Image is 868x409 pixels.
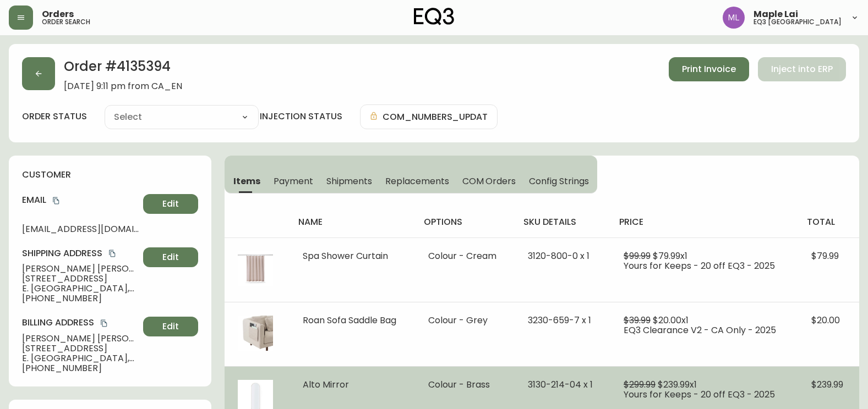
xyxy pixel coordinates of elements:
span: Spa Shower Curtain [303,250,388,262]
span: Yours for Keeps - 20 off EQ3 - 2025 [624,259,775,272]
span: Edit [162,320,179,333]
span: Config Strings [529,175,588,187]
span: Alto Mirror [303,378,349,391]
h4: Shipping Address [22,247,139,259]
h4: sku details [523,216,602,228]
span: $39.99 [624,314,651,327]
span: E. [GEOGRAPHIC_DATA] , BC , V5N 1L7 , CA [22,353,139,363]
button: copy [51,195,62,206]
span: Items [233,175,260,187]
span: 3120-800-0 x 1 [528,250,589,262]
span: $20.00 [811,314,840,327]
span: [STREET_ADDRESS] [22,344,139,353]
h5: order search [42,19,90,25]
span: [DATE] 9:11 pm from CA_EN [64,81,182,91]
span: [STREET_ADDRESS] [22,274,139,284]
span: $299.99 [624,378,656,391]
h4: name [298,216,407,228]
img: 61e28cffcf8cc9f4e300d877dd684943 [723,7,745,29]
span: 3130-214-04 x 1 [528,378,593,391]
h4: customer [22,169,198,181]
button: Edit [143,194,198,214]
span: E. [GEOGRAPHIC_DATA] , BC , V5N 1L7 , CA [22,284,139,294]
span: 3230-659-7 x 1 [528,314,591,327]
span: Replacements [385,175,449,187]
span: Edit [162,198,179,210]
img: cf50e155-5940-45a5-b113-4bb3920e67f0Optional[3120-800-0-Cream-Front-LP.jpg].jpg [238,251,273,286]
span: $239.99 x 1 [658,378,697,391]
h4: options [424,216,505,228]
h2: Order # 4135394 [64,57,182,81]
label: order status [22,110,87,123]
span: [PHONE_NUMBER] [22,363,139,373]
li: Colour - Brass [428,380,501,390]
span: EQ3 Clearance V2 - CA Only - 2025 [624,324,776,336]
button: copy [107,248,118,259]
span: $20.00 x 1 [653,314,689,327]
h4: injection status [260,110,342,123]
span: $99.99 [624,250,651,262]
span: Roan Sofa Saddle Bag [303,314,396,327]
h5: eq3 [GEOGRAPHIC_DATA] [754,19,842,25]
span: Print Invoice [682,63,736,75]
span: [PHONE_NUMBER] [22,294,139,303]
li: Colour - Cream [428,251,501,261]
span: $79.99 x 1 [653,250,687,262]
h4: Email [22,194,139,206]
img: logo [414,8,455,25]
span: Shipments [326,175,373,187]
span: $239.99 [811,378,843,391]
span: [PERSON_NAME] [PERSON_NAME] [22,264,139,274]
span: Orders [42,10,74,19]
span: Edit [162,251,179,263]
img: 818be761-e8fe-41b8-b8dc-549fe5a34fad.jpg [238,316,273,351]
h4: Billing Address [22,317,139,329]
span: COM Orders [462,175,516,187]
span: $79.99 [811,250,839,262]
span: [EMAIL_ADDRESS][DOMAIN_NAME] [22,224,139,234]
button: Edit [143,317,198,336]
h4: total [807,216,850,228]
button: copy [99,318,110,329]
button: Edit [143,247,198,267]
span: Payment [274,175,313,187]
h4: price [619,216,789,228]
button: Print Invoice [669,57,749,81]
span: [PERSON_NAME] [PERSON_NAME] [22,334,139,344]
li: Colour - Grey [428,316,501,325]
span: Yours for Keeps - 20 off EQ3 - 2025 [624,388,775,401]
span: Maple Lai [754,10,798,19]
